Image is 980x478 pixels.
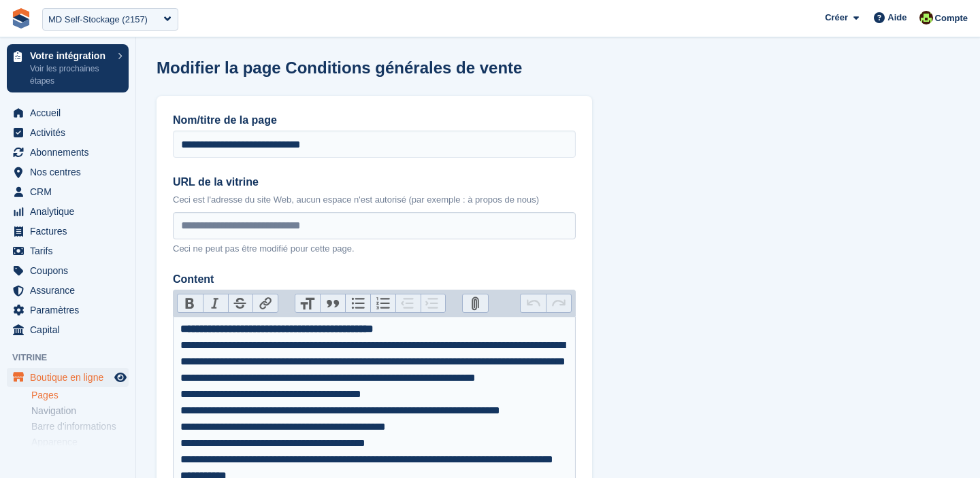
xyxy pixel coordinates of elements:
a: Navigation [31,405,129,417]
span: Créer [825,11,848,24]
a: Votre intégration Voir les prochaines étapes [7,44,129,92]
button: Italic [203,294,228,312]
a: menu [7,320,129,339]
button: Strikethrough [228,294,253,312]
label: Nom/titre de la page [173,112,576,129]
span: Nos centres [30,163,112,182]
span: Aide [887,11,906,24]
span: Boutique en ligne [30,368,112,387]
label: Content [173,271,576,288]
span: Compte [935,12,968,25]
span: Capital [30,320,112,339]
img: Catherine Coffey [919,11,933,24]
span: Coupons [30,261,112,280]
button: Link [252,294,278,312]
a: menu [7,281,129,300]
p: Ceci est l'adresse du site Web, aucun espace n'est autorisé (par exemple : à propos de nous) [173,193,576,207]
span: Accueil [30,103,112,122]
p: Voir les prochaines étapes [30,63,111,87]
span: Factures [30,222,112,241]
button: Undo [521,294,546,312]
a: Boutique d'aperçu [112,369,129,386]
button: Quote [320,294,345,312]
div: MD Self-Stockage (2157) [48,13,148,27]
span: Abonnements [30,143,112,162]
a: menu [7,143,129,162]
h1: Modifier la page Conditions générales de vente [157,58,522,77]
a: menu [7,301,129,320]
span: Tarifs [30,241,112,260]
span: Paramètres [30,301,112,320]
a: menu [7,163,129,182]
span: Activités [30,123,112,142]
p: Ceci ne peut pas être modifié pour cette page. [173,242,576,256]
button: Bullets [345,294,370,312]
button: Attach Files [463,294,488,312]
a: menu [7,103,129,122]
span: Assurance [30,281,112,300]
button: Redo [546,294,571,312]
a: menu [7,182,129,201]
a: Barre d'informations [31,420,129,433]
span: Analytique [30,202,112,221]
button: Bold [178,294,203,312]
button: Increase Level [421,294,446,312]
label: URL de la vitrine [173,174,576,190]
a: Apparence [31,436,129,449]
a: menu [7,241,129,260]
p: Votre intégration [30,51,111,61]
a: Pages [31,389,129,402]
a: menu [7,368,129,387]
a: menu [7,222,129,241]
button: Heading [295,294,321,312]
a: menu [7,202,129,221]
a: menu [7,261,129,280]
button: Numbers [370,294,395,312]
span: Vitrine [12,351,135,364]
a: menu [7,123,129,142]
img: stora-icon-8386f47178a22dfd0bd8f6a31ec36ba5ce8667c1dd55bd0f319d3a0aa187defe.svg [11,8,31,29]
span: CRM [30,182,112,201]
button: Decrease Level [395,294,421,312]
